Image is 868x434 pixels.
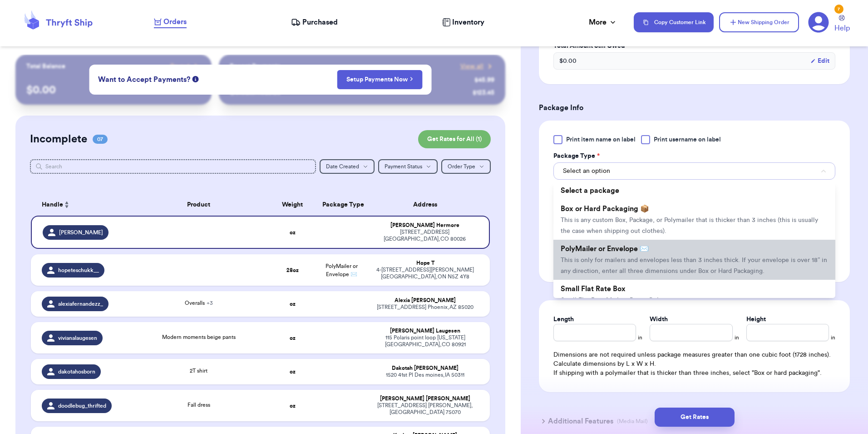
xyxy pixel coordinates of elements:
[378,159,438,174] button: Payment Status
[290,230,296,235] strong: oz
[441,159,491,174] button: Order Type
[291,17,338,28] a: Purchased
[30,132,87,146] h2: Incomplete
[539,102,850,113] h3: Package Info
[207,300,213,306] span: + 3
[589,17,617,28] div: More
[58,368,95,375] span: dakotahosborn
[561,205,649,212] span: Box or Hard Packaging 📦
[448,164,475,169] span: Order Type
[372,402,479,416] div: [STREET_ADDRESS] [PERSON_NAME] , [GEOGRAPHIC_DATA] 75070
[563,167,610,176] span: Select an option
[346,75,413,84] a: Setup Payments Now
[559,56,577,66] span: $ 0.00
[58,402,106,409] span: doodlebug_thrifted
[735,334,739,341] span: in
[372,372,479,378] div: 1520 41st Pl Des moines , IA 50311
[290,369,296,374] strong: oz
[230,62,280,71] p: Recent Payments
[290,335,296,341] strong: oz
[553,350,835,378] div: Dimensions are not required unless package measures greater than one cubic foot (1728 inches). Ca...
[98,74,190,85] span: Want to Accept Payments?
[385,164,422,169] span: Payment Status
[654,135,721,144] span: Print username on label
[460,62,483,71] span: View all
[372,260,479,267] div: Hope T
[326,164,359,169] span: Date Created
[163,16,187,27] span: Orders
[170,62,190,71] span: Payout
[286,267,299,273] strong: 28 oz
[561,217,818,234] span: This is any custom Box, Package, or Polymailer that is thicker than 3 inches (this is usually the...
[372,297,479,304] div: Alexia [PERSON_NAME]
[317,194,366,216] th: Package Type
[566,135,636,144] span: Print item name on label
[561,257,827,274] span: This is only for mailers and envelopes less than 3 inches thick. If your envelope is over 18” in ...
[553,151,600,161] label: Package Type
[746,315,766,324] label: Height
[366,194,490,216] th: Address
[372,334,479,348] div: 115 Polaris point loop [US_STATE][GEOGRAPHIC_DATA] , CO 80921
[26,62,65,71] p: Total Balance
[290,403,296,409] strong: oz
[831,334,835,341] span: in
[719,12,799,32] button: New Shipping Order
[290,301,296,307] strong: oz
[808,12,829,33] a: 7
[185,300,213,306] span: Overalls
[320,159,375,174] button: Date Created
[58,267,99,274] span: hopeteschukk__
[655,408,735,427] button: Get Rates
[187,402,210,408] span: Fall dress
[372,267,479,280] div: 4-[STREET_ADDRESS][PERSON_NAME] [GEOGRAPHIC_DATA] , ON N5Z 4Y8
[834,15,850,34] a: Help
[63,199,70,210] button: Sort ascending
[553,368,835,378] p: If shipping with a polymailer that is thicker than three inches, select "Box or hard packaging".
[460,62,494,71] a: View all
[42,200,63,210] span: Handle
[442,17,484,28] a: Inventory
[553,315,574,324] label: Length
[553,162,835,180] button: Select an option
[162,334,236,340] span: Modern moments beige pants
[561,245,649,252] span: PolyMailer or Envelope ✉️
[452,17,484,28] span: Inventory
[58,300,103,308] span: alexiafernandezz_
[474,76,494,85] div: $ 45.99
[834,5,843,14] div: 7
[561,285,626,293] span: Small Flat Rate Box
[418,130,491,148] button: Get Rates for All (1)
[372,365,479,372] div: Dakotah [PERSON_NAME]
[834,23,850,34] span: Help
[638,334,642,341] span: in
[59,229,103,236] span: [PERSON_NAME]
[561,297,662,303] span: Small Flat Rate Mailing Boxes Only
[372,328,479,334] div: [PERSON_NAME] Laugesen
[302,17,338,28] span: Purchased
[372,304,479,311] div: [STREET_ADDRESS] Phoenix , AZ 85020
[337,70,423,89] button: Setup Payments Now
[372,222,478,229] div: [PERSON_NAME] Hermore
[93,135,108,144] span: 07
[170,62,201,71] a: Payout
[268,194,317,216] th: Weight
[130,194,268,216] th: Product
[325,263,358,277] span: PolyMailer or Envelope ✉️
[372,229,478,242] div: [STREET_ADDRESS] [GEOGRAPHIC_DATA] , CO 80026
[26,83,200,97] p: $ 0.00
[58,334,97,342] span: vivianalaugesen
[154,16,187,28] a: Orders
[473,88,494,97] div: $ 123.45
[561,187,619,194] span: Select a package
[190,368,207,373] span: 2T shirt
[634,12,714,32] button: Copy Customer Link
[650,315,668,324] label: Width
[810,56,829,66] button: Edit
[372,395,479,402] div: [PERSON_NAME] [PERSON_NAME]
[30,159,316,174] input: Search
